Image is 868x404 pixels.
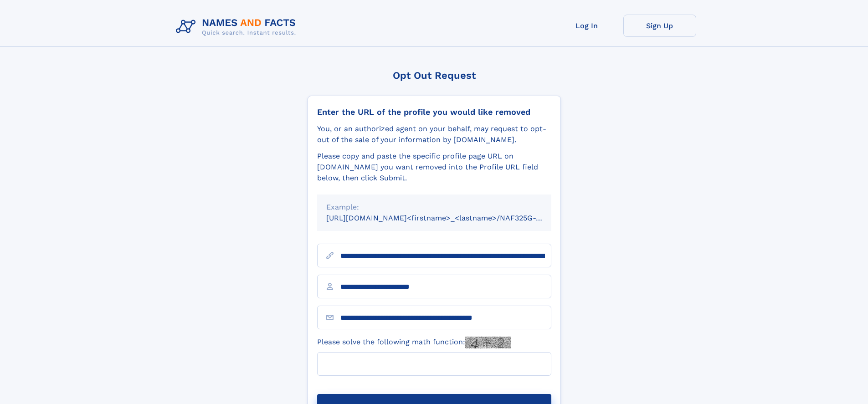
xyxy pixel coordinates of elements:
img: Logo Names and Facts [172,15,303,39]
div: You, or an authorized agent on your behalf, may request to opt-out of the sale of your informatio... [317,123,551,145]
div: Please copy and paste the specific profile page URL on [DOMAIN_NAME] you want removed into the Pr... [317,151,551,184]
label: Please solve the following math function: [317,337,511,348]
small: [URL][DOMAIN_NAME]<firstname>_<lastname>/NAF325G-xxxxxxxx [326,214,569,222]
a: Sign Up [623,15,696,37]
div: Enter the URL of the profile you would like removed [317,107,551,117]
div: Example: [326,202,542,213]
a: Log In [550,15,623,37]
div: Opt Out Request [308,70,561,81]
